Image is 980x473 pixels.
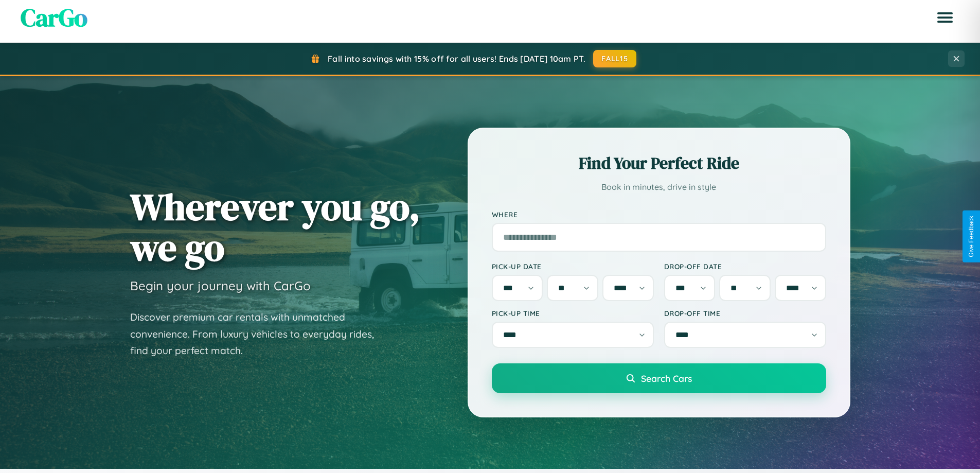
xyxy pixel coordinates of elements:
h1: Wherever you go, we go [130,186,420,268]
button: Search Cars [492,363,826,393]
span: CarGo [21,1,87,34]
p: Discover premium car rentals with unmatched convenience. From luxury vehicles to everyday rides, ... [130,309,387,359]
label: Pick-up Time [492,309,654,318]
h3: Begin your journey with CarGo [130,278,311,293]
label: Drop-off Date [664,262,826,271]
p: Book in minutes, drive in style [492,180,826,195]
span: Search Cars [641,373,692,384]
label: Drop-off Time [664,309,826,318]
div: Give Feedback [968,216,975,257]
span: Fall into savings with 15% off for all users! Ends [DATE] 10am PT. [328,54,585,64]
button: FALL15 [593,50,636,67]
label: Where [492,210,826,219]
h2: Find Your Perfect Ride [492,152,826,174]
label: Pick-up Date [492,262,654,271]
button: Open menu [931,3,959,32]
